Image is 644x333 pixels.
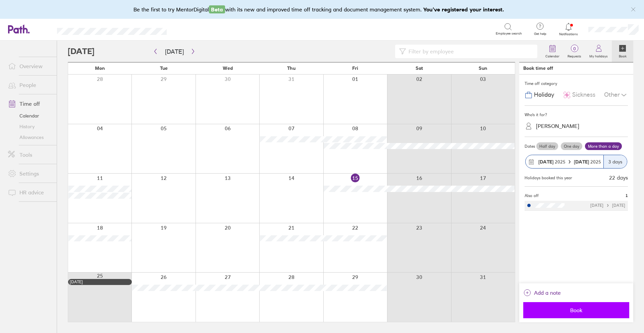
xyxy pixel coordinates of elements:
strong: [DATE] [538,159,553,165]
span: 2025 [538,159,566,164]
a: Calendar [541,41,563,62]
span: Also off [525,193,539,198]
button: [DATE] 2025[DATE] 20253 days [525,151,628,172]
a: Tools [3,148,57,161]
div: Be the first to try MentorDigital with its new and improved time off tracking and document manage... [133,5,511,13]
span: Beta [209,5,225,13]
span: Thu [287,65,296,71]
div: Other [604,89,628,101]
span: Tue [160,65,168,71]
a: 0Requests [563,41,585,62]
a: HR advice [3,186,57,199]
a: Book [612,41,633,62]
div: Who's it for? [525,110,628,120]
span: Notifications [558,32,580,36]
div: [PERSON_NAME] [536,123,579,129]
span: Wed [223,65,233,71]
div: [DATE] [70,280,130,284]
span: 0 [563,46,585,51]
a: Time off [3,97,57,110]
label: Requests [563,52,585,58]
span: Dates [525,144,535,149]
a: Overview [3,59,57,73]
span: Get help [529,32,551,36]
label: More than a day [585,142,622,150]
span: Book [528,307,625,313]
button: Add a note [523,287,561,298]
label: Half day [536,142,558,150]
label: Calendar [541,52,563,58]
a: People [3,78,57,92]
span: Fri [352,65,358,71]
label: My holidays [585,52,612,58]
span: 2025 [574,159,601,164]
div: [DATE] [DATE] [590,203,625,208]
strong: [DATE] [574,159,590,165]
span: Add a note [534,287,561,298]
div: 3 days [603,155,627,168]
a: Allowances [3,132,57,143]
label: One day [561,142,582,150]
div: 22 days [609,175,628,181]
div: Holidays booked this year [525,176,572,180]
a: Calendar [3,110,57,121]
label: Book [615,52,631,58]
span: Mon [95,65,105,71]
a: Notifications [558,22,580,36]
div: Time off category [525,79,628,89]
span: Sat [416,65,423,71]
b: You've registered your interest. [423,6,504,13]
input: Filter by employee [406,45,533,58]
span: Employee search [496,32,522,36]
div: Book time off [523,65,553,71]
a: History [3,121,57,132]
span: Sickness [572,91,595,98]
span: Sun [479,65,487,71]
button: [DATE] [160,46,189,57]
span: Holiday [534,91,554,98]
span: 1 [626,193,628,198]
a: Settings [3,167,57,180]
button: Book [523,302,629,318]
a: My holidays [585,41,612,62]
div: Search [185,26,202,32]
